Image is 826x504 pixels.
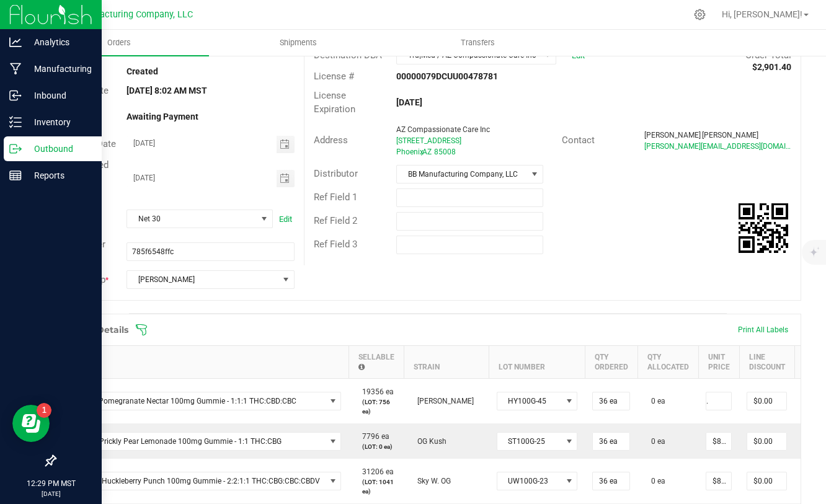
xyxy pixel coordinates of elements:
[30,30,209,56] a: Orders
[314,239,357,250] span: Ref Field 3
[277,136,295,153] span: Toggle calendar
[434,148,456,156] span: 85008
[277,170,295,187] span: Toggle calendar
[314,215,357,226] span: Ref Field 2
[722,9,802,19] span: Hi, [PERSON_NAME]!
[22,168,96,183] p: Reports
[421,148,422,156] span: ,
[64,433,326,450] span: Stoney Prickly Pear Lemonade 100mg Gummie - 1:1 THC:CBG
[706,472,731,490] input: 0
[127,271,278,288] span: [PERSON_NAME]
[593,392,629,410] input: 0
[396,97,422,107] strong: [DATE]
[637,346,698,379] th: Qty Allocated
[411,397,474,405] span: [PERSON_NAME]
[645,437,665,446] span: 0 ea
[356,397,396,416] p: (LOT: 756 ea)
[593,472,629,490] input: 0
[127,86,207,95] strong: [DATE] 8:02 AM MST
[9,36,22,48] inline-svg: Analytics
[397,166,527,183] span: BB Manufacturing Company, LLC
[9,169,22,182] inline-svg: Reports
[706,392,731,410] input: 0
[209,30,388,56] a: Shipments
[63,472,342,490] span: NO DATA FOUND
[314,50,382,61] span: Destination DBA
[698,346,739,379] th: Unit Price
[752,62,791,72] strong: $2,901.40
[91,37,148,48] span: Orders
[12,405,50,442] iframe: Resource center
[127,48,166,58] strong: 00007177
[56,346,349,379] th: Item
[9,116,22,128] inline-svg: Inventory
[22,115,96,130] p: Inventory
[263,37,334,48] span: Shipments
[22,61,96,76] p: Manufacturing
[489,346,585,379] th: Lot Number
[593,433,629,450] input: 0
[127,66,158,76] strong: Created
[422,148,432,156] span: AZ
[497,472,562,490] span: UW100G-23
[645,397,665,405] span: 0 ea
[22,141,96,156] p: Outbound
[356,432,389,441] span: 7796 ea
[22,88,96,103] p: Inbound
[739,203,788,253] img: Scan me!
[314,71,354,82] span: License #
[396,71,498,81] strong: 00000079DCUU00478781
[349,346,404,379] th: Sellable
[314,90,355,115] span: License Expiration
[739,346,794,379] th: Line Discount
[411,477,451,485] span: Sky W. OG
[745,50,791,61] span: Order Total
[356,442,396,451] p: (LOT: 0 ea)
[63,392,342,410] span: NO DATA FOUND
[356,477,396,496] p: (LOT: 1041 ea)
[64,392,326,410] span: Happy Pomegranate Nectar 100mg Gummie - 1:1:1 THC:CBD:CBC
[314,192,357,203] span: Ref Field 1
[497,433,562,450] span: ST100G-25
[127,112,198,122] strong: Awaiting Payment
[739,203,788,253] qrcode: 00007177
[396,148,424,156] span: Phoenix
[314,168,358,179] span: Distributor
[644,142,817,151] span: [PERSON_NAME][EMAIL_ADDRESS][DOMAIN_NAME]
[6,478,96,489] p: 12:29 PM MST
[6,489,96,498] p: [DATE]
[411,437,446,446] span: OG Kush
[127,210,256,228] span: Net 30
[404,346,489,379] th: Strain
[396,125,490,134] span: AZ Compassionate Care Inc
[497,392,562,410] span: HY100G-45
[37,403,51,418] iframe: Resource center unread badge
[9,89,22,102] inline-svg: Inbound
[9,63,22,75] inline-svg: Manufacturing
[64,472,326,490] span: Unwind Huckleberry Punch 100mg Gummie - 2:2:1:1 THC:CBG:CBC:CBDV
[63,432,342,451] span: NO DATA FOUND
[356,387,394,396] span: 19356 ea
[747,472,786,490] input: 0
[644,131,701,139] span: [PERSON_NAME]
[279,214,292,224] a: Edit
[314,135,348,146] span: Address
[60,9,193,20] span: BB Manufacturing Company, LLC
[747,433,786,450] input: 0
[388,30,567,56] a: Transfers
[22,35,96,50] p: Analytics
[356,467,394,476] span: 31206 ea
[645,477,665,485] span: 0 ea
[702,131,758,139] span: [PERSON_NAME]
[562,135,595,146] span: Contact
[396,136,461,145] span: [STREET_ADDRESS]
[692,9,708,20] div: Manage settings
[9,143,22,155] inline-svg: Outbound
[444,37,512,48] span: Transfers
[585,346,637,379] th: Qty Ordered
[706,433,731,450] input: 0
[747,392,786,410] input: 0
